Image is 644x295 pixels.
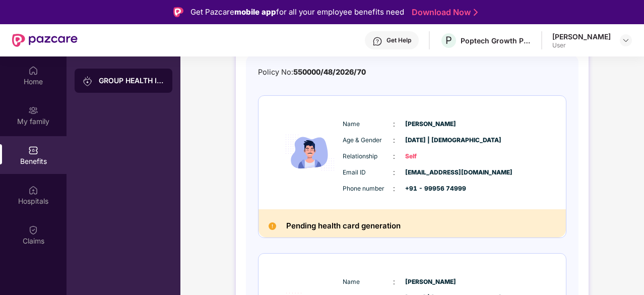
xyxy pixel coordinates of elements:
[343,152,393,161] span: Relationship
[28,145,38,155] img: svg+xml;base64,PHN2ZyBpZD0iQmVuZWZpdHMiIHhtbG5zPSJodHRwOi8vd3d3LnczLm9yZy8yMDAwL3N2ZyIgd2lkdGg9Ij...
[393,167,395,178] span: :
[405,277,456,287] span: [PERSON_NAME]
[343,168,393,178] span: Email ID
[393,135,395,146] span: :
[474,7,478,18] img: Stroke
[83,76,93,86] img: svg+xml;base64,PHN2ZyB3aWR0aD0iMjAiIGhlaWdodD0iMjAiIHZpZXdCb3g9IjAgMCAyMCAyMCIgZmlsbD0ibm9uZSIgeG...
[286,219,401,232] h2: Pending health card generation
[387,36,411,44] div: Get Help
[190,6,404,18] div: Get Pazcare for all your employee benefits need
[405,184,456,194] span: +91 - 99956 74999
[405,136,456,145] span: [DATE] | [DEMOGRAPHIC_DATA]
[28,185,38,195] img: svg+xml;base64,PHN2ZyBpZD0iSG9zcGl0YWxzIiB4bWxucz0iaHR0cDovL3d3dy53My5vcmcvMjAwMC9zdmciIHdpZHRoPS...
[405,168,456,178] span: [EMAIL_ADDRESS][DOMAIN_NAME]
[28,66,38,76] img: svg+xml;base64,PHN2ZyBpZD0iSG9tZSIgeG1sbnM9Imh0dHA6Ly93d3cudzMub3JnLzIwMDAvc3ZnIiB3aWR0aD0iMjAiIG...
[12,34,78,47] img: New Pazcare Logo
[343,136,393,145] span: Age & Gender
[343,120,393,129] span: Name
[445,34,452,46] span: P
[343,277,393,287] span: Name
[393,151,395,162] span: :
[622,36,630,44] img: svg+xml;base64,PHN2ZyBpZD0iRHJvcGRvd24tMzJ4MzIiIHhtbG5zPSJodHRwOi8vd3d3LnczLm9yZy8yMDAwL3N2ZyIgd2...
[293,68,366,76] span: 550000/48/2026/70
[99,76,164,86] div: GROUP HEALTH INSURANCE
[280,111,340,194] img: icon
[173,7,183,17] img: Logo
[552,41,611,49] div: User
[234,7,276,17] strong: mobile app
[393,119,395,130] span: :
[258,67,366,78] div: Policy No:
[461,36,531,45] div: Poptech Growth Private Limited
[372,36,382,46] img: svg+xml;base64,PHN2ZyBpZD0iSGVscC0zMngzMiIgeG1sbnM9Imh0dHA6Ly93d3cudzMub3JnLzIwMDAvc3ZnIiB3aWR0aD...
[552,32,611,41] div: [PERSON_NAME]
[343,184,393,194] span: Phone number
[269,222,276,230] img: Pending
[393,183,395,194] span: :
[28,105,38,115] img: svg+xml;base64,PHN2ZyB3aWR0aD0iMjAiIGhlaWdodD0iMjAiIHZpZXdCb3g9IjAgMCAyMCAyMCIgZmlsbD0ibm9uZSIgeG...
[412,7,475,18] a: Download Now
[405,120,456,129] span: [PERSON_NAME]
[393,276,395,287] span: :
[405,152,456,161] span: Self
[28,225,38,235] img: svg+xml;base64,PHN2ZyBpZD0iQ2xhaW0iIHhtbG5zPSJodHRwOi8vd3d3LnczLm9yZy8yMDAwL3N2ZyIgd2lkdGg9IjIwIi...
